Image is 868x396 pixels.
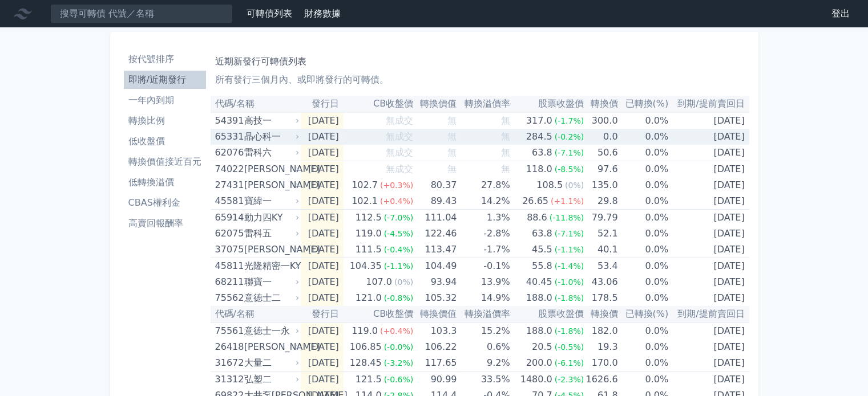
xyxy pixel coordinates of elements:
[617,322,668,339] td: 0.0%
[364,274,394,290] div: 107.0
[301,322,343,339] td: [DATE]
[124,217,206,230] li: 高賣回報酬率
[124,153,206,171] a: 轉換價值接近百元
[124,93,206,107] li: 一年內到期
[353,226,384,242] div: 119.0
[244,242,297,258] div: [PERSON_NAME]
[380,197,413,206] span: (+0.4%)
[215,323,241,339] div: 75561
[668,306,749,322] th: 到期/提前賣回日
[668,355,749,371] td: [DATE]
[668,274,749,290] td: [DATE]
[524,355,555,371] div: 200.0
[617,226,668,242] td: 0.0%
[301,339,343,355] td: [DATE]
[244,210,297,226] div: 動力四KY
[244,177,297,193] div: [PERSON_NAME]
[244,161,297,177] div: [PERSON_NAME]
[555,245,584,254] span: (-1.1%)
[617,290,668,306] td: 0.0%
[301,96,343,112] th: 發行日
[215,177,241,193] div: 27431
[124,91,206,109] a: 一年內到期
[668,258,749,275] td: [DATE]
[584,177,617,193] td: 135.0
[353,210,384,226] div: 112.5
[386,147,413,158] span: 無成交
[413,339,457,355] td: 106.22
[380,326,413,336] span: (+0.4%)
[124,132,206,150] a: 低收盤價
[215,145,241,161] div: 62076
[501,147,510,158] span: 無
[301,258,343,275] td: [DATE]
[215,129,241,145] div: 65331
[457,322,510,339] td: 15.2%
[555,326,584,336] span: (-1.8%)
[244,113,297,129] div: 高技一
[617,177,668,193] td: 0.0%
[384,245,414,254] span: (-0.4%)
[555,116,584,125] span: (-1.7%)
[457,306,510,322] th: 轉換溢價率
[668,177,749,193] td: [DATE]
[524,129,555,145] div: 284.5
[555,342,584,352] span: (-0.5%)
[215,242,241,258] div: 37075
[811,341,868,396] iframe: Chat Widget
[617,210,668,226] td: 0.0%
[301,242,343,258] td: [DATE]
[349,193,380,209] div: 102.1
[668,112,749,129] td: [DATE]
[349,177,380,193] div: 102.7
[584,96,617,112] th: 轉換價
[413,210,457,226] td: 111.04
[215,55,745,68] h1: 近期新發行可轉債列表
[215,73,745,87] p: 所有發行三個月內、或即將發行的可轉債。
[380,181,413,190] span: (+0.3%)
[50,4,233,23] input: 搜尋可轉債 代號／名稱
[124,52,206,66] li: 按代號排序
[457,242,510,258] td: -1.7%
[301,129,343,145] td: [DATE]
[384,213,414,222] span: (-7.0%)
[668,242,749,258] td: [DATE]
[301,355,343,371] td: [DATE]
[244,290,297,306] div: 意德士二
[413,226,457,242] td: 122.46
[617,129,668,145] td: 0.0%
[215,193,241,209] div: 45581
[457,177,510,193] td: 27.8%
[457,193,510,210] td: 14.2%
[530,226,555,242] div: 63.8
[244,274,297,290] div: 聯寶一
[524,210,550,226] div: 88.6
[501,131,510,142] span: 無
[530,339,555,355] div: 20.5
[124,214,206,232] a: 高賣回報酬率
[457,290,510,306] td: 14.9%
[304,8,341,19] a: 財務數據
[244,339,297,355] div: [PERSON_NAME]
[668,193,749,210] td: [DATE]
[413,193,457,210] td: 89.43
[413,306,457,322] th: 轉換價值
[530,242,555,258] div: 45.5
[530,258,555,274] div: 55.8
[348,258,384,274] div: 104.35
[349,323,380,339] div: 119.0
[301,290,343,306] td: [DATE]
[668,161,749,178] td: [DATE]
[555,262,584,271] span: (-1.4%)
[384,358,414,368] span: (-3.2%)
[457,339,510,355] td: 0.6%
[215,113,241,129] div: 54391
[584,193,617,210] td: 29.8
[215,258,241,274] div: 45811
[301,371,343,388] td: [DATE]
[447,164,457,174] span: 無
[447,131,457,142] span: 無
[384,262,414,271] span: (-1.1%)
[584,371,617,388] td: 1626.6
[124,73,206,87] li: 即將/近期發行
